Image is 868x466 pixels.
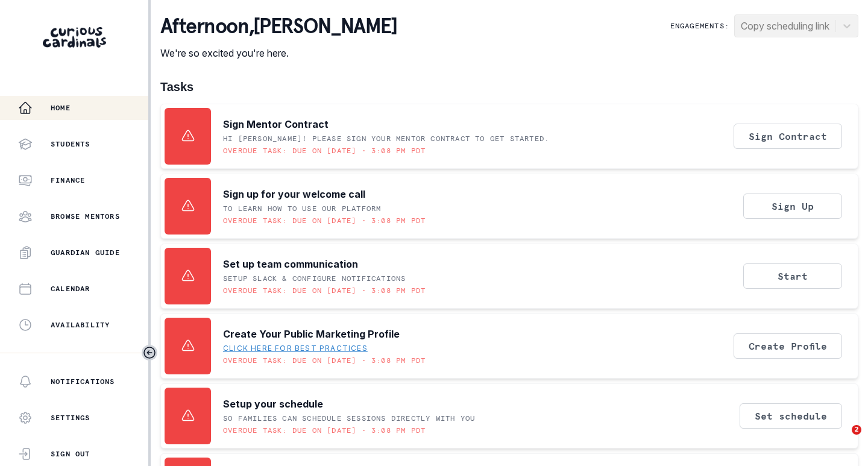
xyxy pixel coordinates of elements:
[223,204,381,213] p: To learn how to use our platform
[160,46,397,60] p: We're so excited you're here.
[160,14,397,39] p: afternoon , [PERSON_NAME]
[142,345,157,361] button: Toggle sidebar
[740,403,842,429] button: Set schedule
[743,194,842,219] button: Sign Up
[223,327,400,341] p: Create Your Public Marketing Profile
[223,397,323,411] p: Setup your schedule
[223,257,358,271] p: Set up team communication
[51,175,85,185] p: Finance
[51,320,110,330] p: Availability
[223,356,426,365] p: Overdue task: Due on [DATE] • 3:08 PM PDT
[223,146,426,156] p: Overdue task: Due on [DATE] • 3:08 PM PDT
[734,124,842,149] button: Sign Contract
[743,263,842,289] button: Start
[51,139,90,149] p: Students
[734,333,842,359] button: Create Profile
[852,425,861,435] span: 2
[43,27,106,48] img: Curious Cardinals Logo
[51,449,90,459] p: Sign Out
[223,426,426,435] p: Overdue task: Due on [DATE] • 3:08 PM PDT
[51,377,115,386] p: Notifications
[51,413,90,423] p: Settings
[223,286,426,295] p: Overdue task: Due on [DATE] • 3:08 PM PDT
[223,187,365,201] p: Sign up for your welcome call
[51,212,120,221] p: Browse Mentors
[827,425,856,454] iframe: Intercom live chat
[223,216,426,225] p: Overdue task: Due on [DATE] • 3:08 PM PDT
[223,134,549,143] p: Hi [PERSON_NAME]! Please sign your mentor contract to get started.
[51,248,120,257] p: Guardian Guide
[670,21,729,31] p: Engagements:
[223,344,368,353] a: Click here for best practices
[51,103,71,113] p: Home
[160,80,858,94] h1: Tasks
[223,414,475,423] p: SO FAMILIES CAN SCHEDULE SESSIONS DIRECTLY WITH YOU
[51,284,90,294] p: Calendar
[223,117,329,131] p: Sign Mentor Contract
[223,274,406,283] p: Setup Slack & Configure Notifications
